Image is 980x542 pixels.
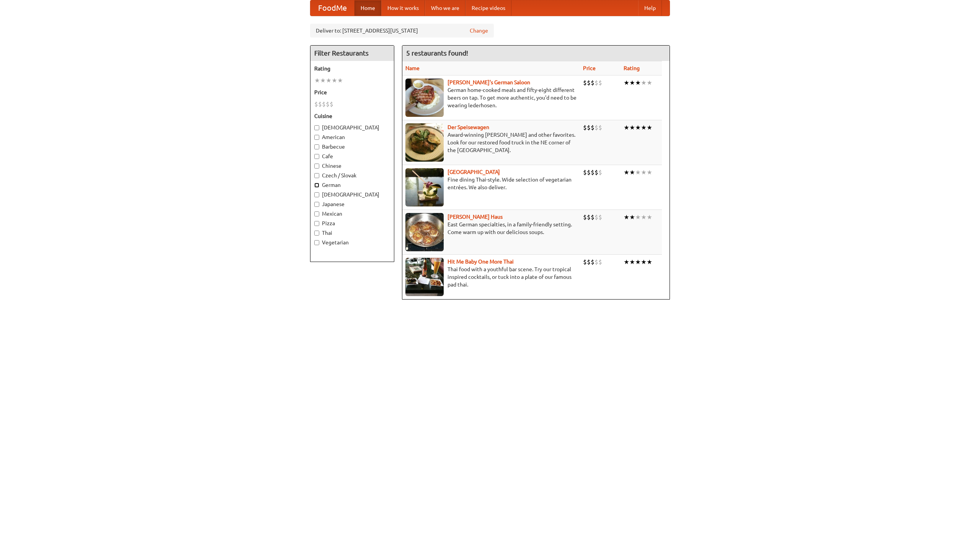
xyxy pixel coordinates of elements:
a: Who we are [425,0,465,16]
li: ★ [635,168,641,177]
li: ★ [624,258,629,266]
li: ★ [641,123,647,132]
label: Thai [314,229,390,237]
li: $ [587,79,591,87]
li: ★ [641,168,647,177]
label: Mexican [314,210,390,218]
li: $ [314,100,318,108]
li: $ [598,168,602,177]
li: $ [587,168,591,177]
li: ★ [635,258,641,266]
a: [GEOGRAPHIC_DATA] [448,169,500,175]
li: ★ [629,79,635,87]
li: $ [591,79,595,87]
a: Name [405,65,420,71]
h5: Rating [314,65,390,72]
ng-pluralize: 5 restaurants found! [406,49,468,57]
li: $ [598,258,602,266]
a: Help [638,0,662,16]
img: kohlhaus.jpg [405,213,444,251]
li: $ [595,258,598,266]
li: ★ [629,168,635,177]
li: ★ [641,79,647,87]
p: Thai food with a youthful bar scene. Try our tropical inspired cocktails, or tuck into a plate of... [405,265,577,288]
li: ★ [647,258,652,266]
li: $ [591,168,595,177]
b: Hit Me Baby One More Thai [448,259,514,265]
label: Vegetarian [314,239,390,246]
li: $ [587,258,591,266]
input: [DEMOGRAPHIC_DATA] [314,192,319,197]
label: Japanese [314,200,390,208]
li: ★ [635,123,641,132]
li: $ [591,123,595,132]
img: speisewagen.jpg [405,123,444,162]
div: Deliver to: [STREET_ADDRESS][US_STATE] [310,24,494,38]
li: ★ [624,168,629,177]
li: $ [591,213,595,221]
label: American [314,133,390,141]
li: ★ [320,76,326,85]
h5: Cuisine [314,112,390,120]
a: Recipe videos [465,0,511,16]
label: Pizza [314,219,390,227]
input: Pizza [314,221,319,226]
li: ★ [647,123,652,132]
input: Vegetarian [314,240,319,245]
li: ★ [624,213,629,221]
p: Award-winning [PERSON_NAME] and other favorites. Look for our restored food truck in the NE corne... [405,131,577,154]
img: satay.jpg [405,168,444,206]
input: Thai [314,231,319,236]
a: How it works [381,0,425,16]
li: $ [583,168,587,177]
label: Chinese [314,162,390,170]
li: $ [595,79,598,87]
li: ★ [337,76,343,85]
input: Barbecue [314,144,319,149]
li: $ [587,123,591,132]
img: esthers.jpg [405,79,444,117]
label: German [314,181,390,189]
label: Czech / Slovak [314,172,390,179]
h4: Filter Restaurants [310,46,394,61]
p: Fine dining Thai-style. Wide selection of vegetarian entrées. We also deliver. [405,176,577,191]
label: Barbecue [314,143,390,151]
a: Home [354,0,381,16]
li: ★ [647,213,652,221]
li: $ [583,213,587,221]
a: [PERSON_NAME]'s German Saloon [448,79,530,85]
li: ★ [624,123,629,132]
li: $ [595,213,598,221]
li: ★ [635,213,641,221]
li: $ [598,213,602,221]
li: $ [595,123,598,132]
li: ★ [635,79,641,87]
a: Der Speisewagen [448,124,489,130]
li: $ [583,123,587,132]
li: ★ [314,76,320,85]
a: FoodMe [310,0,354,16]
input: Czech / Slovak [314,173,319,178]
input: Cafe [314,154,319,159]
li: $ [583,79,587,87]
a: Rating [624,65,640,71]
a: Price [583,65,596,71]
p: East German specialties, in a family-friendly setting. Come warm up with our delicious soups. [405,221,577,236]
li: ★ [332,76,337,85]
label: [DEMOGRAPHIC_DATA] [314,191,390,198]
img: babythai.jpg [405,258,444,296]
li: ★ [647,168,652,177]
li: ★ [629,213,635,221]
a: Change [470,27,488,34]
a: [PERSON_NAME] Haus [448,214,503,220]
li: $ [598,123,602,132]
li: $ [330,100,333,108]
input: [DEMOGRAPHIC_DATA] [314,125,319,130]
h5: Price [314,88,390,96]
input: Japanese [314,202,319,207]
li: $ [591,258,595,266]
